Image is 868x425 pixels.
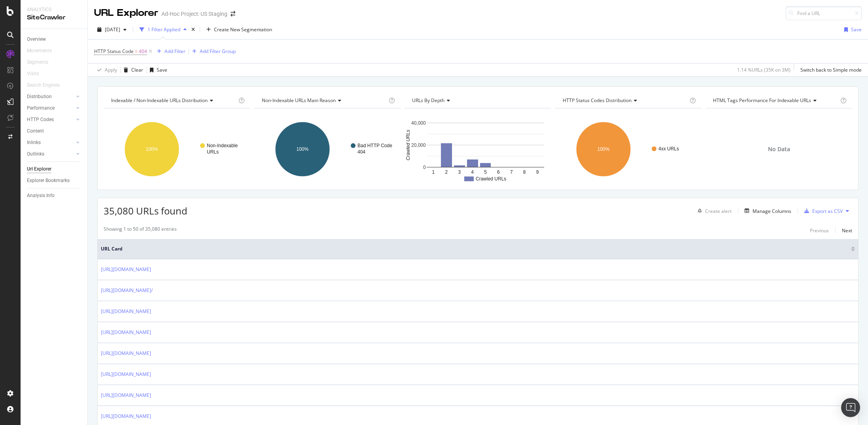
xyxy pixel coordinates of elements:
[27,47,60,55] a: Movements
[27,192,82,200] a: Analysis Info
[27,35,46,44] div: Overview
[510,169,513,175] text: 7
[27,150,44,158] div: Outlinks
[841,398,860,417] div: Open Intercom Messenger
[27,93,74,101] a: Distribution
[27,13,81,22] div: SiteCrawler
[497,169,500,175] text: 6
[136,23,190,36] button: 1 Filter Applied
[536,169,539,175] text: 9
[110,94,237,107] h4: Indexable / Non-Indexable URLs Distribution
[27,6,81,13] div: Analytics
[131,66,143,73] div: Clear
[658,146,679,152] text: 4xx URLs
[105,66,117,73] div: Apply
[27,176,70,185] div: Explorer Bookmarks
[147,64,167,76] button: Save
[101,370,151,378] a: [URL][DOMAIN_NAME]
[94,6,158,20] div: URL Explorer
[405,130,411,160] text: Crawled URLs
[101,328,151,336] a: [URL][DOMAIN_NAME]
[800,66,862,73] div: Switch back to Simple mode
[148,26,180,33] div: 1 Filter Applied
[471,169,474,175] text: 4
[104,115,250,184] svg: A chart.
[101,307,151,315] a: [URL][DOMAIN_NAME]
[357,143,392,148] text: Bad HTTP Code
[27,139,41,147] div: Inlinks
[27,93,52,101] div: Distribution
[189,47,236,56] button: Add Filter Group
[432,169,435,175] text: 1
[405,115,551,184] svg: A chart.
[476,176,506,182] text: Crawled URLs
[27,165,82,173] a: Url Explorer
[797,64,862,76] button: Switch back to Simple mode
[27,116,74,124] a: HTTP Codes
[27,150,74,158] a: Outlinks
[207,143,238,148] text: Non-Indexable
[203,23,275,36] button: Create New Segmentation
[410,94,544,107] h4: URLs by Depth
[214,26,272,33] span: Create New Segmentation
[94,64,117,76] button: Apply
[165,48,185,55] div: Add Filter
[27,104,74,112] a: Performance
[101,349,151,357] a: [URL][DOMAIN_NAME]
[231,11,235,17] div: arrow-right-arrow-left
[741,206,791,216] button: Manage Columns
[27,176,82,185] a: Explorer Bookmarks
[423,165,426,170] text: 0
[27,58,48,66] div: Segments
[154,47,185,56] button: Add Filter
[753,208,791,214] div: Manage Columns
[254,115,401,184] svg: A chart.
[737,66,790,73] div: 1.14 % URLs ( 35K on 3M )
[810,227,829,234] div: Previous
[27,165,51,173] div: Url Explorer
[161,10,227,18] div: Ad-Hoc Project: US Staging
[101,245,849,252] span: URL Card
[842,227,852,234] div: Next
[694,205,732,217] button: Create alert
[412,97,444,104] span: URLs by Depth
[801,205,843,217] button: Export as CSV
[262,97,336,104] span: Non-Indexable URLs Main Reason
[555,115,702,184] svg: A chart.
[523,169,526,175] text: 8
[94,48,134,55] span: HTTP Status Code
[705,208,732,214] div: Create alert
[27,81,68,89] a: Search Engines
[146,146,158,152] text: 100%
[296,146,308,152] text: 100%
[260,94,388,107] h4: Non-Indexable URLs Main Reason
[27,70,39,78] div: Visits
[458,169,461,175] text: 3
[768,145,790,153] span: No Data
[27,81,60,89] div: Search Engines
[104,226,177,235] div: Showing 1 to 50 of 35,080 entries
[105,26,120,33] span: 2025 Sep. 29th
[484,169,487,175] text: 5
[207,149,219,155] text: URLs
[27,35,82,44] a: Overview
[27,127,44,135] div: Content
[711,94,839,107] h4: HTML Tags Performance for Indexable URLs
[27,116,54,124] div: HTTP Codes
[411,120,426,126] text: 40,000
[111,97,208,104] span: Indexable / Non-Indexable URLs distribution
[157,66,167,73] div: Save
[27,47,52,55] div: Movements
[101,391,151,399] a: [URL][DOMAIN_NAME]
[786,6,862,20] input: Find a URL
[812,208,843,214] div: Export as CSV
[101,286,153,294] a: [URL][DOMAIN_NAME]‏/
[190,26,197,34] div: times
[101,412,151,420] a: [URL][DOMAIN_NAME]
[445,169,448,175] text: 2
[121,64,143,76] button: Clear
